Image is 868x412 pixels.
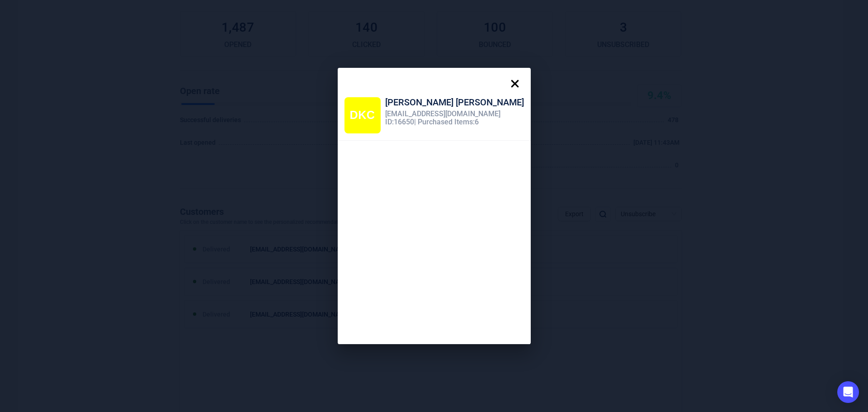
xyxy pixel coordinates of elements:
div: [EMAIL_ADDRESS][DOMAIN_NAME] [385,110,524,118]
span: DKC [349,109,375,121]
div: Open Intercom Messenger [837,381,859,403]
div: ID: 16650 | Purchased Items: 6 [385,118,524,126]
div: Donna Kay Campbell [344,97,381,133]
div: [PERSON_NAME] [PERSON_NAME] [385,97,524,110]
